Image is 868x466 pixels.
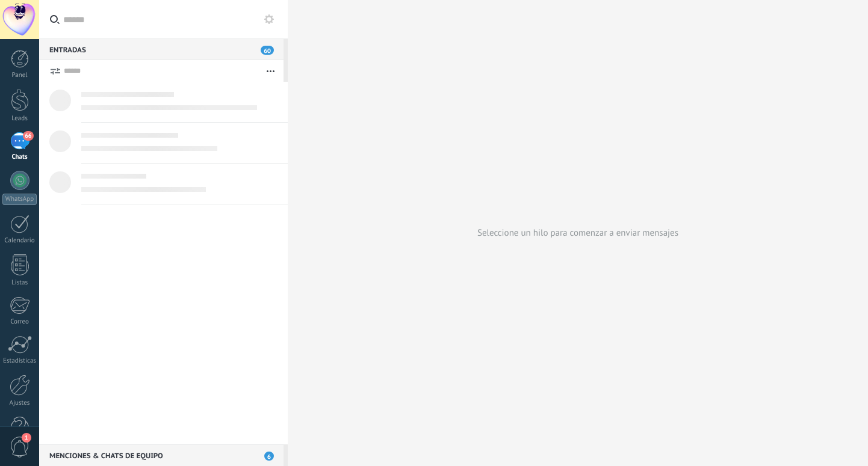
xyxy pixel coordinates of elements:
span: 1 [22,433,31,443]
div: Leads [2,115,37,123]
div: Estadísticas [2,357,37,365]
span: 60 [261,46,274,55]
div: WhatsApp [2,194,37,205]
div: Chats [2,153,37,161]
div: Entradas [39,38,284,60]
div: Listas [2,279,37,287]
div: Correo [2,318,37,326]
div: Ajustes [2,399,37,407]
div: Calendario [2,237,37,245]
div: Menciones & Chats de equipo [39,444,284,466]
span: 6 [264,452,274,461]
div: Panel [2,72,37,79]
span: 66 [23,131,33,141]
